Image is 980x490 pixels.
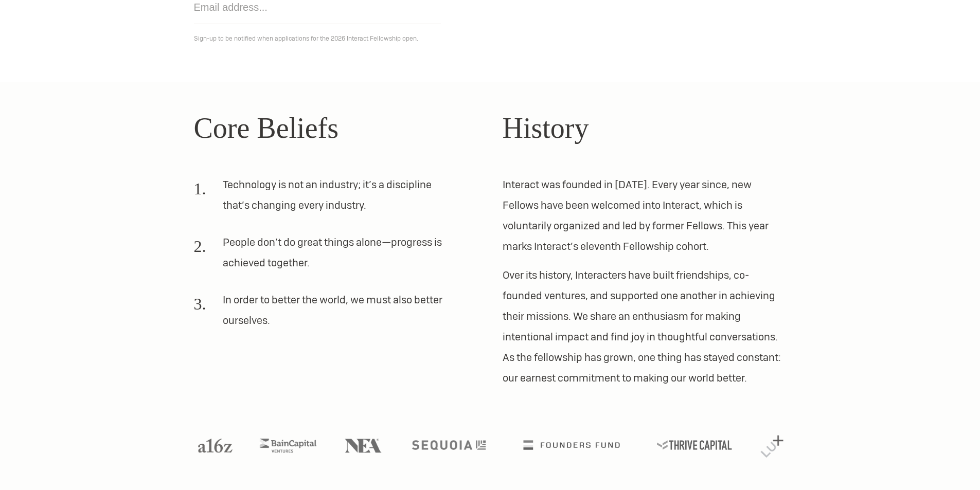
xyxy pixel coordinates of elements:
[194,32,787,45] p: Sign-up to be notified when applications for the 2026 Interact Fellowship open.
[194,174,453,224] li: Technology is not an industry; it’s a discipline that’s changing every industry.
[503,106,787,150] h2: History
[503,174,787,257] p: Interact was founded in [DATE]. Every year since, new Fellows have been welcomed into Interact, w...
[761,435,783,458] img: Lux Capital logo
[503,265,787,388] p: Over its history, Interacters have built friendships, co-founded ventures, and supported one anot...
[345,439,382,452] img: NEA logo
[523,440,619,450] img: Founders Fund logo
[657,440,732,450] img: Thrive Capital logo
[194,232,453,281] li: People don’t do great things alone—progress is achieved together.
[412,440,486,450] img: Sequoia logo
[194,289,453,339] li: In order to better the world, we must also better ourselves.
[198,439,232,452] img: A16Z logo
[260,439,316,452] img: Bain Capital Ventures logo
[194,106,478,150] h2: Core Beliefs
